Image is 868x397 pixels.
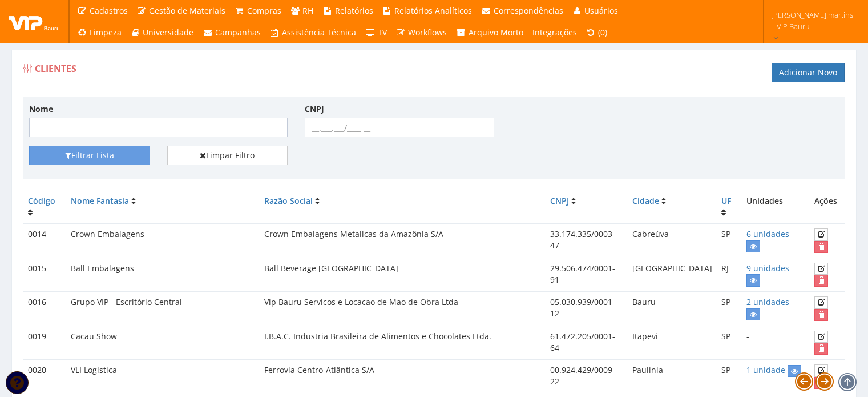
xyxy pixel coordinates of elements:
[582,22,612,43] a: (0)
[494,5,563,16] span: Correspondências
[408,27,447,38] span: Workflows
[584,5,618,16] span: Usuários
[143,27,193,38] span: Universidade
[72,22,126,43] a: Limpeza
[746,228,789,239] a: 6 unidades
[546,360,628,394] td: 00.924.429/0009-22
[23,360,66,394] td: 0020
[771,9,853,32] span: [PERSON_NAME].martins | VIP Bauru
[628,360,717,394] td: Paulínia
[247,5,281,16] span: Compras
[66,258,260,292] td: Ball Embalagens
[260,292,546,326] td: Vip Bauru Servicos e Locacao de Mao de Obra Ltda
[282,27,356,38] span: Assistência Técnica
[717,326,742,360] td: SP
[546,223,628,258] td: 33.174.335/0003-47
[260,258,546,292] td: Ball Beverage [GEOGRAPHIC_DATA]
[546,326,628,360] td: 61.472.205/0001-64
[167,146,288,165] a: Limpar Filtro
[29,103,53,115] label: Nome
[23,326,66,360] td: 0019
[628,326,717,360] td: Itapevi
[742,191,810,223] th: Unidades
[378,27,387,38] span: TV
[361,22,391,43] a: TV
[746,296,789,307] a: 2 unidades
[394,5,472,16] span: Relatórios Analíticos
[598,27,607,38] span: (0)
[717,360,742,394] td: SP
[198,22,265,43] a: Campanhas
[29,146,150,165] button: Filtrar Lista
[90,27,122,38] span: Limpeza
[35,62,76,75] span: Clientes
[532,27,577,38] span: Integrações
[717,258,742,292] td: RJ
[9,13,60,30] img: logo
[149,5,225,16] span: Gestão de Materiais
[260,360,546,394] td: Ferrovia Centro-Atlântica S/A
[126,22,199,43] a: Universidade
[90,5,128,16] span: Cadastros
[746,263,789,274] a: 9 unidades
[469,27,523,38] span: Arquivo Morto
[260,326,546,360] td: I.B.A.C. Industria Brasileira de Alimentos e Chocolates Ltda.
[550,195,569,206] a: CNPJ
[302,5,313,16] span: RH
[260,223,546,258] td: Crown Embalagens Metalicas da Amazônia S/A
[742,326,810,360] td: -
[305,103,324,115] label: CNPJ
[810,191,845,223] th: Ações
[746,364,785,375] a: 1 unidade
[391,22,452,43] a: Workflows
[772,63,845,82] a: Adicionar Novo
[546,292,628,326] td: 05.030.939/0001-12
[628,292,717,326] td: Bauru
[264,195,313,206] a: Razão Social
[265,22,361,43] a: Assistência Técnica
[528,22,582,43] a: Integrações
[66,360,260,394] td: VLI Logistica
[721,195,731,206] a: UF
[632,195,659,206] a: Cidade
[215,27,261,38] span: Campanhas
[335,5,373,16] span: Relatórios
[23,223,66,258] td: 0014
[71,195,129,206] a: Nome Fantasia
[66,292,260,326] td: Grupo VIP - Escritório Central
[23,292,66,326] td: 0016
[451,22,528,43] a: Arquivo Morto
[628,223,717,258] td: Cabreúva
[28,195,55,206] a: Código
[305,118,494,137] input: __.___.___/____-__
[66,326,260,360] td: Cacau Show
[546,258,628,292] td: 29.506.474/0001-91
[717,223,742,258] td: SP
[66,223,260,258] td: Crown Embalagens
[717,292,742,326] td: SP
[628,258,717,292] td: [GEOGRAPHIC_DATA]
[23,258,66,292] td: 0015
